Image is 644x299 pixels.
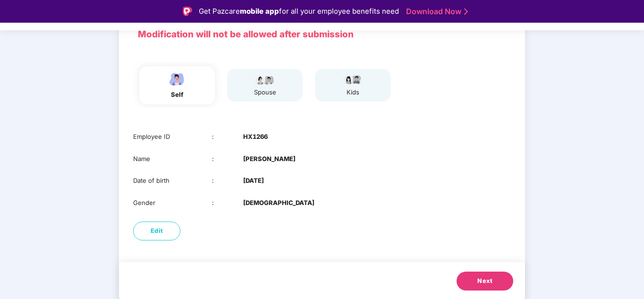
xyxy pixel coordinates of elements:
img: svg+xml;base64,PHN2ZyBpZD0iRW1wbG95ZWVfbWFsZSIgeG1sbnM9Imh0dHA6Ly93d3cudzMub3JnLzIwMDAvc3ZnIiB3aW... [165,71,189,87]
span: Next [477,276,492,286]
img: svg+xml;base64,PHN2ZyB4bWxucz0iaHR0cDovL3d3dy53My5vcmcvMjAwMC9zdmciIHdpZHRoPSI3OS4wMzciIGhlaWdodD... [341,74,364,85]
div: : [212,198,244,208]
a: Download Now [406,7,465,17]
img: Stroke [464,7,468,17]
button: Edit [133,222,180,240]
span: Edit [151,226,163,236]
div: Date of birth [133,176,212,186]
div: : [212,176,244,186]
b: [DATE] [243,176,264,186]
div: : [212,132,244,142]
b: [DEMOGRAPHIC_DATA] [243,198,314,208]
strong: mobile app [240,7,279,16]
div: Gender [133,198,212,208]
img: Logo [183,7,192,16]
div: Name [133,154,212,164]
b: HX1266 [243,132,268,142]
div: self [165,90,189,100]
button: Next [457,272,513,290]
div: kids [341,87,364,97]
img: svg+xml;base64,PHN2ZyB4bWxucz0iaHR0cDovL3d3dy53My5vcmcvMjAwMC9zdmciIHdpZHRoPSI5Ny44OTciIGhlaWdodD... [253,74,277,85]
div: Get Pazcare for all your employee benefits need [199,6,399,17]
div: spouse [253,87,277,97]
p: Modification will not be allowed after submission [138,27,506,42]
div: Employee ID [133,132,212,142]
b: [PERSON_NAME] [243,154,296,164]
div: : [212,154,244,164]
